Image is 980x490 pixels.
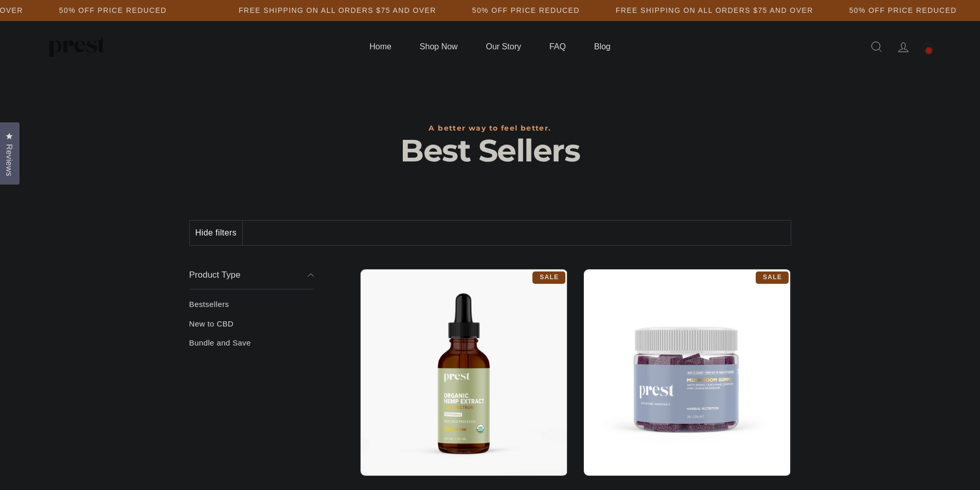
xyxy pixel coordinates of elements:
[407,37,471,57] a: Shop Now
[537,37,579,57] a: FAQ
[532,271,565,284] div: Sale
[849,6,957,15] h5: 50% OFF PRICE REDUCED
[581,37,623,57] a: Blog
[59,6,167,15] h5: 50% OFF PRICE REDUCED
[357,37,623,57] ul: Primary
[189,338,314,355] a: Bundle and Save
[189,261,314,290] button: Product Type
[472,6,580,15] h5: 50% OFF PRICE REDUCED
[756,271,789,284] div: Sale
[190,221,243,245] button: Hide filters
[357,37,404,57] a: Home
[189,133,791,169] h1: Best Sellers
[473,37,534,57] a: Our Story
[189,300,314,317] a: Bestsellers
[189,124,791,133] h3: A better way to feel better.
[48,37,104,57] img: PREST ORGANICS
[616,6,813,15] h5: Free Shipping on all orders $75 and over
[3,144,16,176] span: Reviews
[189,319,314,336] a: New to CBD
[239,6,436,15] h5: Free Shipping on all orders $75 and over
